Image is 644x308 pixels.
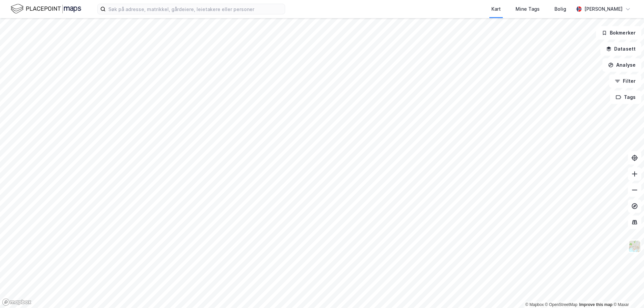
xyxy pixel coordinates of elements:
[584,5,623,13] div: [PERSON_NAME]
[602,58,641,72] button: Analyse
[610,276,644,308] iframe: Chat Widget
[491,5,501,13] div: Kart
[609,74,641,88] button: Filter
[628,240,641,253] img: Z
[610,276,644,308] div: Kontrollprogram for chat
[106,4,285,14] input: Søk på adresse, matrikkel, gårdeiere, leietakere eller personer
[610,90,641,104] button: Tags
[11,3,81,15] img: logo.f888ab2527a4732fd821a326f86c7f29.svg
[525,302,544,307] a: Mapbox
[579,302,612,307] a: Improve this map
[516,5,540,13] div: Mine Tags
[596,26,641,40] button: Bokmerker
[554,5,566,13] div: Bolig
[545,302,578,307] a: OpenStreetMap
[600,42,641,56] button: Datasett
[2,298,32,306] a: Mapbox homepage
